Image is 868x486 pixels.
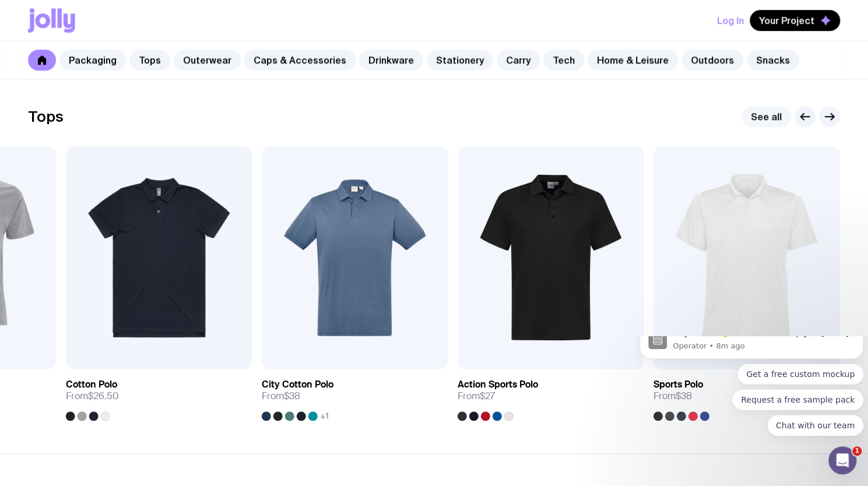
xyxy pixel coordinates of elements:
a: Home & Leisure [588,50,678,71]
a: Tops [129,50,170,71]
button: Log In [717,10,744,31]
a: Action Sports PoloFrom$27 [458,369,644,421]
button: Quick reply: Get a free custom mockup [103,27,229,48]
iframe: Intercom notifications message [635,336,868,443]
button: Quick reply: Request a free sample pack [97,53,229,74]
a: Drinkware [359,50,423,71]
span: From [458,390,495,402]
span: $26.50 [88,390,119,402]
a: See all [742,106,791,127]
h3: Action Sports Polo [458,379,538,390]
span: +1 [320,411,329,421]
button: Your Project [750,10,840,31]
div: Quick reply options [5,27,229,100]
a: Packaging [59,50,126,71]
h2: Tops [28,108,64,125]
a: Stationery [427,50,493,71]
button: Quick reply: Chat with our team [132,79,229,100]
a: Cotton PoloFrom$26.50 [66,369,252,421]
a: Carry [497,50,540,71]
span: From [66,390,119,402]
p: Message from Operator, sent 8m ago [38,5,220,15]
a: Caps & Accessories [244,50,356,71]
iframe: Intercom live chat [828,446,856,474]
a: Outdoors [681,50,743,71]
a: Tech [543,50,584,71]
h3: City Cotton Polo [262,379,333,390]
a: Outerwear [174,50,241,71]
a: Snacks [747,50,799,71]
span: Your Project [759,15,814,26]
span: $38 [284,390,300,402]
span: $27 [480,390,495,402]
a: City Cotton PoloFrom$38+1 [262,369,448,421]
span: 1 [852,446,862,456]
span: From [262,390,300,402]
h3: Cotton Polo [66,379,117,390]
